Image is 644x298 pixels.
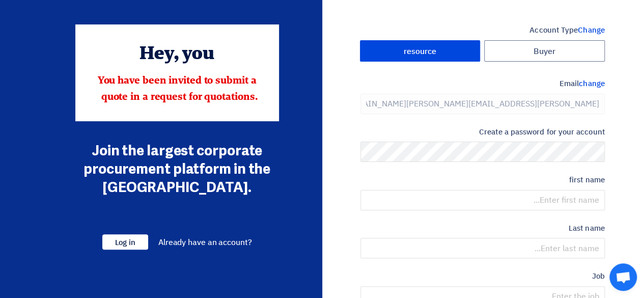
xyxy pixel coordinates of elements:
font: resource [403,45,436,57]
font: Already have an account? [158,236,252,249]
font: change [579,78,604,89]
font: Create a password for your account [479,126,605,138]
font: Last name [569,223,605,234]
input: Enter last name... [360,238,605,258]
font: Buyer [534,45,555,57]
div: Open chat [609,263,637,291]
font: Join the largest corporate procurement platform in the [GEOGRAPHIC_DATA]. [83,142,270,196]
font: Account Type [529,24,578,36]
font: Change [578,24,604,36]
a: Log in [102,236,148,249]
input: Enter your work email... [360,94,605,114]
font: Email [559,78,579,89]
font: Hey, you [139,45,214,64]
font: Log in [115,237,135,248]
input: Enter first name... [360,190,605,210]
font: Job [592,270,604,282]
font: You have been invited to submit a quote in a request for quotations. [98,76,258,102]
font: first name [569,174,605,185]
